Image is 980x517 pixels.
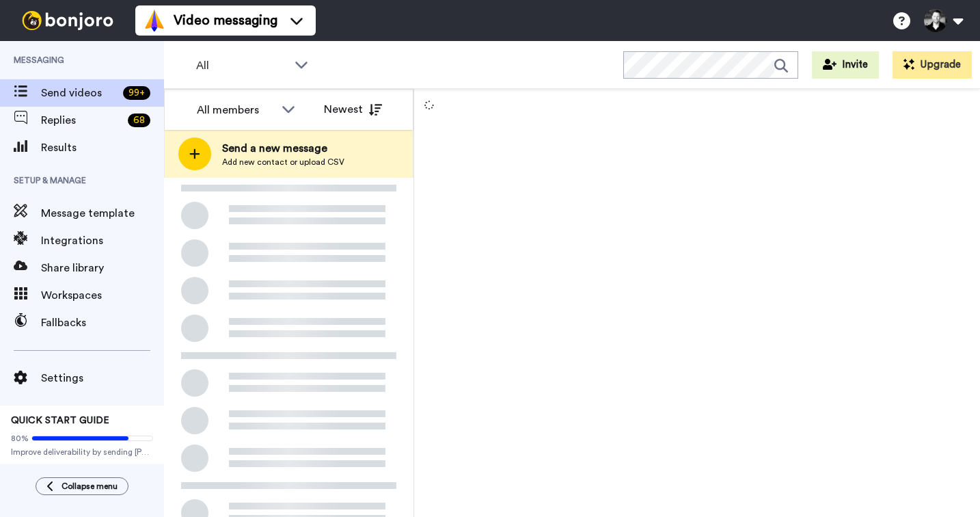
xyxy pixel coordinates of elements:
img: bj-logo-header-white.svg [16,11,119,30]
span: All [196,57,288,74]
span: QUICK START GUIDE [11,416,109,425]
button: Upgrade [893,51,972,79]
span: Workspaces [41,287,164,304]
button: Invite [812,51,879,79]
span: Collapse menu [62,481,118,492]
div: All members [197,102,275,118]
span: 80% [11,433,29,444]
div: 99 + [123,86,150,100]
span: Settings [41,370,164,386]
div: 68 [128,114,150,127]
span: Results [41,140,164,156]
img: vm-color.svg [144,10,165,31]
span: Fallbacks [41,315,164,331]
button: Newest [314,96,392,123]
button: Collapse menu [36,477,128,495]
span: Video messaging [174,11,277,30]
span: Replies [41,112,122,129]
span: Integrations [41,233,164,249]
span: Add new contact or upload CSV [222,157,344,168]
span: Send a new message [222,140,344,157]
span: Send videos [41,85,118,101]
span: Message template [41,205,164,222]
span: Share library [41,260,164,276]
span: Improve deliverability by sending [PERSON_NAME]’s from your own email [11,447,153,458]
